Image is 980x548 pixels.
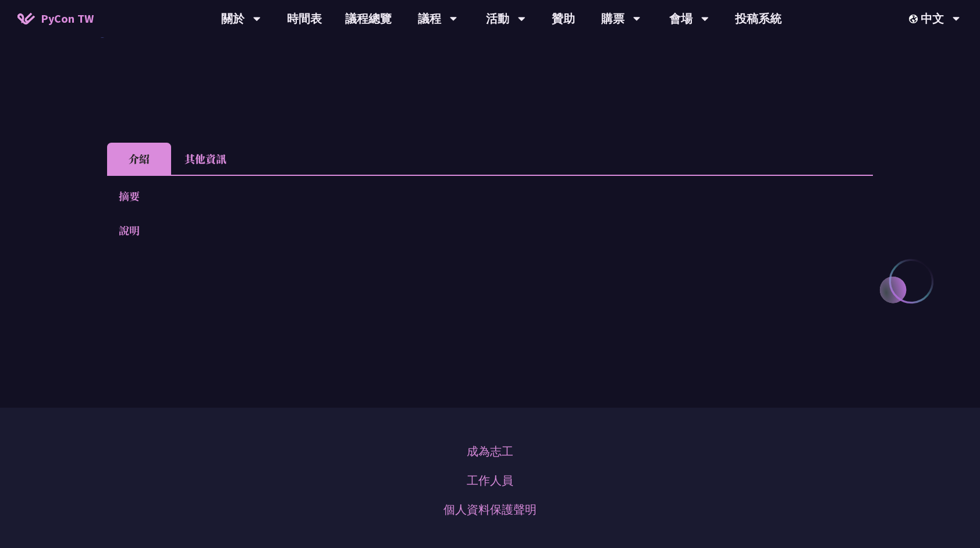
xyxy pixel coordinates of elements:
img: Home icon of PyCon TW 2025 [17,13,35,24]
li: 其他資訊 [171,143,240,175]
li: 介紹 [107,143,171,175]
img: Locale Icon [909,15,921,23]
p: 說明 [119,222,838,239]
a: 工作人員 [467,472,513,489]
a: 成為志工 [467,443,513,460]
a: PyCon TW [6,4,105,33]
span: PyCon TW [41,10,94,27]
p: 摘要 [119,188,838,204]
a: 個人資料保護聲明 [443,501,537,518]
